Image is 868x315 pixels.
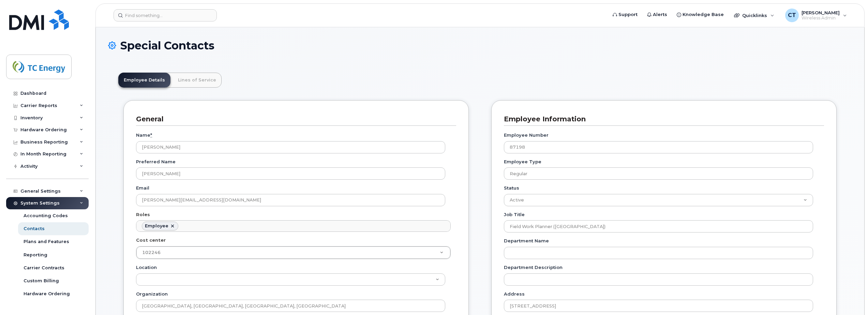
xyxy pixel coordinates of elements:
[150,132,152,138] abbr: required
[504,211,525,218] label: Job Title
[118,73,170,88] a: Employee Details
[504,264,563,271] label: Department Description
[136,264,157,271] label: Location
[136,246,450,259] a: 102246
[504,291,525,297] label: Address
[504,115,819,124] h3: Employee Information
[504,132,549,138] label: Employee Number
[108,40,852,51] h1: Special Contacts
[145,223,168,229] div: Employee
[136,132,152,138] label: Name
[136,185,149,191] label: Email
[173,73,222,88] a: Lines of Service
[504,185,519,191] label: Status
[142,250,161,255] span: 102246
[136,237,166,243] label: Cost center
[504,159,541,165] label: Employee Type
[136,211,150,218] label: Roles
[504,238,549,244] label: Department Name
[136,291,168,297] label: Organization
[136,159,176,165] label: Preferred Name
[136,115,451,124] h3: General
